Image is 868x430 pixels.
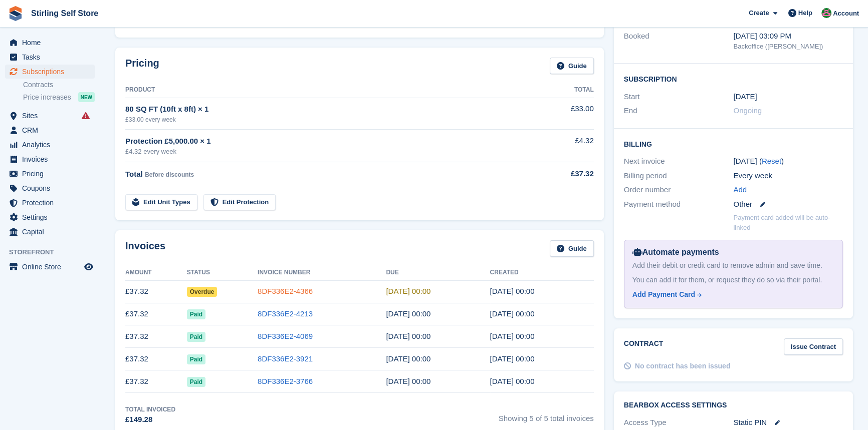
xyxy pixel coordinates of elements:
a: menu [5,138,95,152]
time: 2025-09-08 23:00:00 UTC [386,354,430,363]
a: menu [5,123,95,137]
span: Paid [187,377,205,387]
span: Help [798,8,812,18]
a: 8DF336E2-3921 [258,354,313,363]
a: 8DF336E2-4366 [258,287,313,295]
a: Preview store [83,261,95,273]
span: Paid [187,309,205,319]
time: 2025-09-07 23:00:19 UTC [490,354,535,363]
a: 8DF336E2-4069 [258,332,313,340]
div: Static PIN [733,417,843,428]
span: Analytics [22,138,82,152]
span: Overdue [187,287,218,297]
div: 80 SQ FT (10ft x 8ft) × 1 [125,104,532,115]
img: Lucy [821,8,831,18]
time: 2025-09-15 23:00:00 UTC [386,332,430,340]
div: Order number [624,184,734,196]
a: menu [5,65,95,79]
a: Add [733,184,747,196]
h2: Invoices [125,240,165,257]
span: CRM [22,123,82,137]
a: Guide [550,240,594,257]
span: Before discounts [145,171,194,178]
div: Payment method [624,199,734,210]
div: Every week [733,170,843,182]
span: Create [749,8,769,18]
time: 2025-09-14 23:00:43 UTC [490,332,535,340]
div: £37.32 [532,168,594,180]
span: Subscriptions [22,65,82,79]
th: Due [386,265,490,281]
span: Paid [187,354,205,364]
span: Invoices [22,152,82,166]
td: £37.32 [125,280,187,303]
h2: Billing [624,139,843,149]
div: [DATE] ( ) [733,156,843,167]
th: Total [532,82,594,98]
th: Product [125,82,532,98]
div: £33.00 every week [125,115,532,124]
span: Tasks [22,50,82,64]
h2: Subscription [624,74,843,84]
span: Protection [22,196,82,210]
time: 2025-09-22 23:00:00 UTC [386,309,430,318]
th: Status [187,265,258,281]
a: menu [5,260,95,274]
time: 2025-09-28 23:00:51 UTC [490,287,535,295]
h2: Contract [624,338,664,355]
a: Contracts [23,80,95,90]
a: menu [5,196,95,210]
td: £33.00 [532,98,594,129]
span: Storefront [9,247,100,257]
a: Add Payment Card [632,289,830,300]
a: Stirling Self Store [27,5,102,22]
span: Paid [187,332,205,342]
span: Price increases [23,93,71,102]
div: Other [733,199,843,210]
div: £4.32 every week [125,147,532,157]
div: [DATE] 03:09 PM [733,31,843,42]
h2: BearBox Access Settings [624,401,843,409]
div: Start [624,91,734,103]
span: Capital [22,225,82,239]
a: menu [5,210,95,224]
div: Access Type [624,417,734,428]
a: menu [5,225,95,239]
td: £37.32 [125,348,187,370]
div: Add Payment Card [632,289,695,300]
a: Edit Protection [203,194,276,211]
time: 2025-09-01 23:00:00 UTC [386,377,430,385]
time: 2025-08-31 23:00:00 UTC [733,91,757,103]
div: Billing period [624,170,734,182]
span: Account [833,9,859,19]
time: 2025-09-29 23:00:00 UTC [386,287,430,295]
span: Online Store [22,260,82,274]
td: £37.32 [125,370,187,393]
a: menu [5,167,95,181]
div: Total Invoiced [125,405,175,414]
a: menu [5,50,95,64]
a: Edit Unit Types [125,194,197,211]
span: Pricing [22,167,82,181]
i: Smart entry sync failures have occurred [82,112,90,120]
p: Payment card added will be auto-linked [733,213,843,232]
td: £37.32 [125,303,187,325]
span: Coupons [22,181,82,195]
time: 2025-09-21 23:00:53 UTC [490,309,535,318]
a: Issue Contract [784,338,843,355]
div: You can add it for them, or request they do so via their portal. [632,275,834,285]
a: 8DF336E2-4213 [258,309,313,318]
a: menu [5,109,95,123]
td: £37.32 [125,325,187,348]
th: Amount [125,265,187,281]
a: Reset [762,157,781,165]
span: Ongoing [733,106,762,115]
span: Total [125,170,143,178]
div: No contract has been issued [635,361,731,371]
a: Guide [550,58,594,74]
th: Created [490,265,594,281]
div: Next invoice [624,156,734,167]
h2: Pricing [125,58,159,74]
span: Showing 5 of 5 total invoices [499,405,594,425]
div: End [624,105,734,117]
